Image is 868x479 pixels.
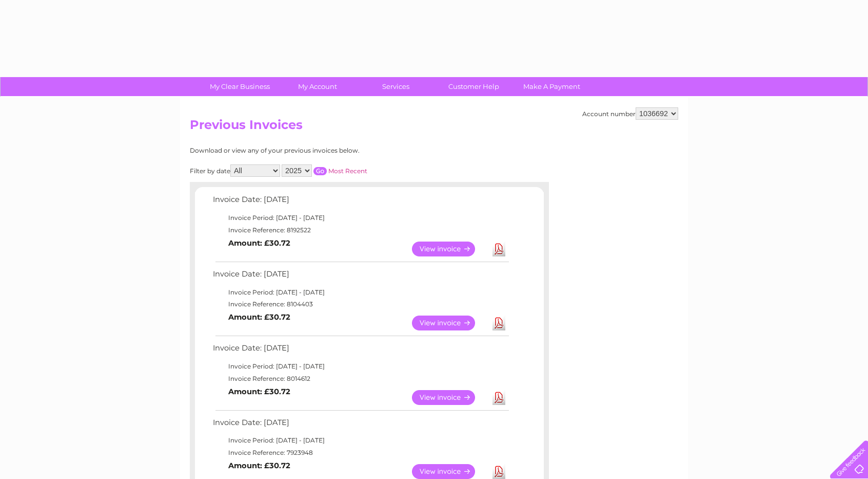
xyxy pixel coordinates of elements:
td: Invoice Reference: 8192522 [210,224,510,236]
td: Invoice Date: [DATE] [210,267,510,286]
b: Amount: £30.72 [228,312,290,322]
a: View [412,242,487,256]
a: View [412,390,487,405]
a: Customer Help [431,77,516,96]
td: Invoice Date: [DATE] [210,416,510,435]
b: Amount: £30.72 [228,461,290,470]
a: Make A Payment [509,77,594,96]
a: Download [492,390,505,405]
a: Download [492,464,505,479]
a: View [412,464,487,479]
div: Account number [582,107,678,120]
a: My Account [275,77,360,96]
a: Most Recent [328,167,367,175]
div: Download or view any of your previous invoices below. [190,147,459,154]
a: My Clear Business [198,77,282,96]
a: View [412,316,487,330]
a: Download [492,316,505,330]
div: Filter by date [190,164,459,177]
td: Invoice Period: [DATE] - [DATE] [210,360,510,373]
td: Invoice Period: [DATE] - [DATE] [210,212,510,224]
td: Invoice Reference: 8104403 [210,298,510,310]
td: Invoice Period: [DATE] - [DATE] [210,286,510,299]
b: Amount: £30.72 [228,238,290,248]
td: Invoice Period: [DATE] - [DATE] [210,434,510,447]
a: Download [492,242,505,256]
h2: Previous Invoices [190,118,678,137]
b: Amount: £30.72 [228,387,290,396]
td: Invoice Reference: 8014612 [210,373,510,385]
td: Invoice Date: [DATE] [210,193,510,212]
td: Invoice Reference: 7923948 [210,447,510,459]
a: Services [353,77,438,96]
td: Invoice Date: [DATE] [210,341,510,360]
